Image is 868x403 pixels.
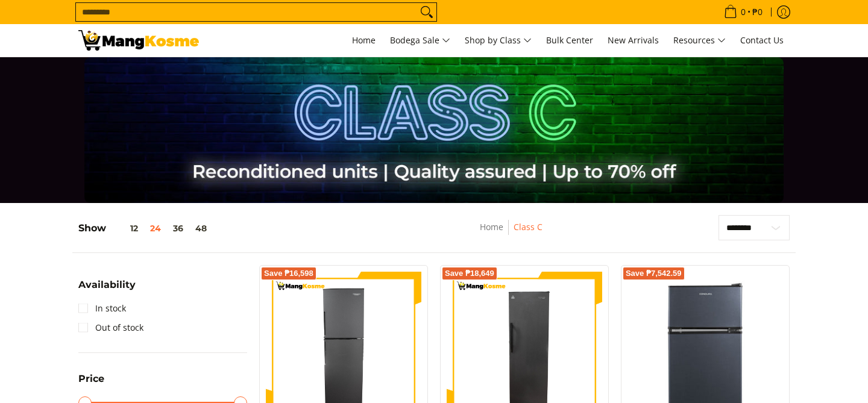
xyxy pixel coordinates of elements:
[546,34,593,46] span: Bulk Center
[740,34,784,46] span: Contact Us
[78,222,213,234] h5: Show
[514,221,542,233] a: Class C
[78,374,104,393] summary: Open
[78,299,126,318] a: In stock
[445,270,494,277] span: Save ₱18,649
[626,270,682,277] span: Save ₱7,542.59
[465,33,532,48] span: Shop by Class
[264,270,313,277] span: Save ₱16,598
[406,220,617,247] nav: Breadcrumbs
[608,34,659,46] span: New Arrivals
[78,374,104,384] span: Price
[78,30,199,51] img: Class C Home &amp; Business Appliances: Up to 70% Off l Mang Kosme
[673,33,726,48] span: Resources
[417,3,436,21] button: Search
[78,280,136,299] summary: Open
[720,5,766,19] span: •
[78,280,136,290] span: Availability
[211,24,790,57] nav: Main Menu
[189,223,213,233] button: 48
[480,221,503,233] a: Home
[750,8,764,16] span: ₱0
[106,223,144,233] button: 12
[667,24,732,57] a: Resources
[346,24,382,57] a: Home
[540,24,599,57] a: Bulk Center
[739,8,747,16] span: 0
[390,33,450,48] span: Bodega Sale
[734,24,790,57] a: Contact Us
[167,223,189,233] button: 36
[384,24,456,57] a: Bodega Sale
[352,34,376,46] span: Home
[78,318,143,337] a: Out of stock
[602,24,665,57] a: New Arrivals
[459,24,538,57] a: Shop by Class
[144,223,167,233] button: 24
